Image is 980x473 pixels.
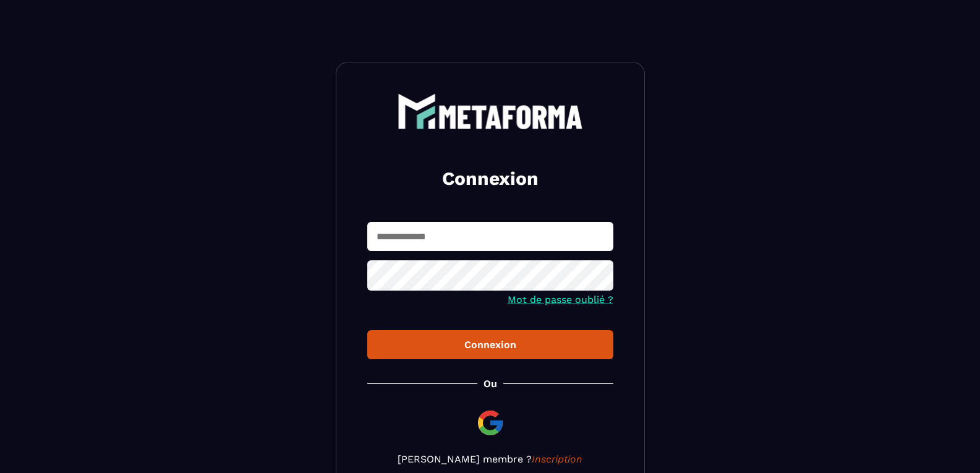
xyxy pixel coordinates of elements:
[508,294,613,305] a: Mot de passe oublié ?
[382,166,599,191] h2: Connexion
[377,339,603,351] div: Connexion
[484,378,497,390] p: Ou
[367,330,613,359] button: Connexion
[367,453,613,465] p: [PERSON_NAME] membre ?
[398,93,583,129] img: logo
[367,93,613,129] a: logo
[475,408,505,438] img: google
[532,453,582,465] a: Inscription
